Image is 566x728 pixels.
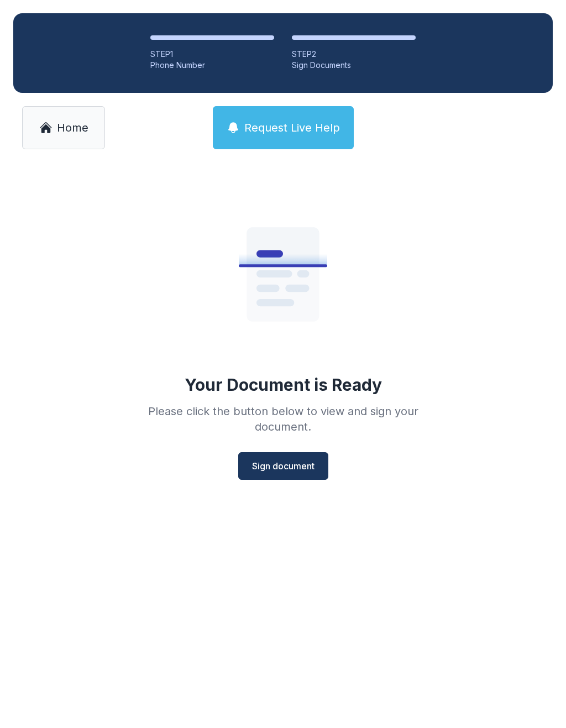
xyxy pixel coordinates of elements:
[244,120,340,135] span: Request Live Help
[252,459,315,473] span: Sign document
[124,404,442,434] div: Please click the button below to view and sign your document.
[185,375,382,395] div: Your Document is Ready
[57,120,88,135] span: Home
[292,60,416,71] div: Sign Documents
[292,49,416,60] div: STEP 2
[150,49,274,60] div: STEP 1
[150,60,274,71] div: Phone Number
